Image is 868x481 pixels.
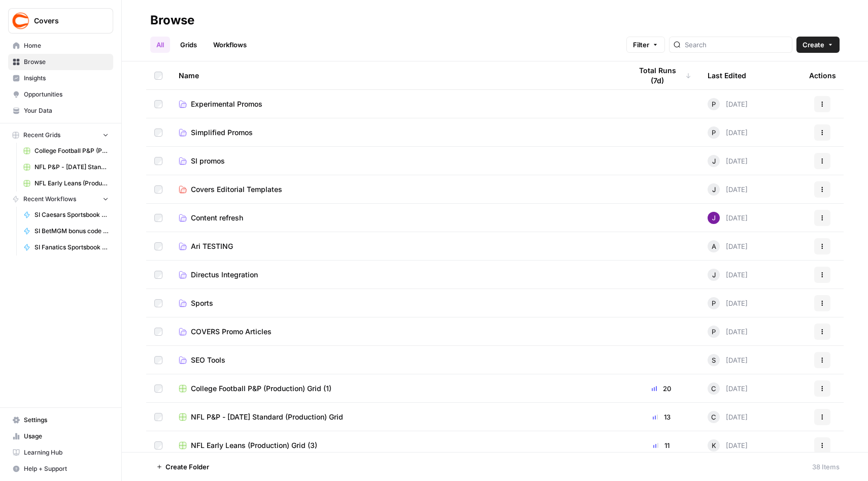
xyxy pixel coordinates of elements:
[179,241,615,251] a: Ari TESTING
[191,355,225,365] span: SEO Tools
[150,12,194,28] div: Browse
[191,241,233,251] span: Ari TESTING
[191,127,253,138] span: Simplified Promos
[24,41,109,50] span: Home
[8,444,113,461] a: Learning Hub
[712,156,716,166] span: J
[711,383,716,394] span: C
[19,159,113,175] a: NFL P&P - [DATE] Standard (Production) Grid
[8,70,113,86] a: Insights
[8,8,113,34] button: Workspace: Covers
[191,156,225,166] span: SI promos
[191,213,243,223] span: Content refresh
[179,440,615,451] a: NFL Early Leans (Production) Grid (3)
[708,354,748,366] div: [DATE]
[809,61,836,89] div: Actions
[35,179,109,188] span: NFL Early Leans (Production) Grid (3)
[8,54,113,70] a: Browse
[708,183,748,196] div: [DATE]
[191,298,213,308] span: Sports
[8,461,113,477] button: Help + Support
[8,412,113,428] a: Settings
[24,90,109,99] span: Opportunities
[8,86,113,103] a: Opportunities
[23,195,76,204] span: Recent Workflows
[24,432,109,441] span: Usage
[19,175,113,191] a: NFL Early Leans (Production) Grid (3)
[631,61,691,89] div: Total Runs (7d)
[712,127,716,138] span: P
[35,210,109,219] span: SI Caesars Sportsbook promo code articles
[708,61,746,89] div: Last Edited
[179,412,615,422] a: NFL P&P - [DATE] Standard (Production) Grid
[179,383,615,394] a: College Football P&P (Production) Grid (1)
[191,184,282,195] span: Covers Editorial Templates
[708,326,748,338] div: [DATE]
[35,163,109,172] span: NFL P&P - [DATE] Standard (Production) Grid
[712,270,716,280] span: J
[150,459,215,475] button: Create Folder
[8,103,113,119] a: Your Data
[35,227,109,236] span: SI BetMGM bonus code articles
[19,207,113,223] a: SI Caesars Sportsbook promo code articles
[24,57,109,67] span: Browse
[179,270,615,280] a: Directus Integration
[150,37,170,53] a: All
[685,40,788,50] input: Search
[19,223,113,239] a: SI BetMGM bonus code articles
[711,412,716,422] span: C
[179,298,615,308] a: Sports
[179,327,615,337] a: COVERS Promo Articles
[24,464,109,473] span: Help + Support
[19,143,113,159] a: College Football P&P (Production) Grid (1)
[633,40,649,50] span: Filter
[179,213,615,223] a: Content refresh
[24,106,109,115] span: Your Data
[803,40,824,50] span: Create
[191,270,258,280] span: Directus Integration
[712,440,716,451] span: K
[165,462,209,472] span: Create Folder
[8,428,113,444] a: Usage
[8,127,113,143] button: Recent Grids
[708,126,748,139] div: [DATE]
[174,37,203,53] a: Grids
[179,61,615,89] div: Name
[708,269,748,281] div: [DATE]
[796,37,840,53] button: Create
[712,298,716,308] span: P
[631,440,691,451] div: 11
[19,239,113,255] a: SI Fanatics Sportsbook promo articles
[708,155,748,167] div: [DATE]
[179,99,615,109] a: Experimental Promos
[35,146,109,155] span: College Football P&P (Production) Grid (1)
[631,412,691,422] div: 13
[24,448,109,457] span: Learning Hub
[708,382,748,395] div: [DATE]
[23,131,60,140] span: Recent Grids
[708,411,748,423] div: [DATE]
[191,99,262,109] span: Experimental Promos
[812,462,840,472] div: 38 Items
[24,415,109,425] span: Settings
[712,241,716,251] span: A
[179,156,615,166] a: SI promos
[34,16,95,26] span: Covers
[12,12,30,30] img: Covers Logo
[712,99,716,109] span: P
[712,327,716,337] span: P
[708,212,748,224] div: [DATE]
[179,127,615,138] a: Simplified Promos
[35,243,109,252] span: SI Fanatics Sportsbook promo articles
[626,37,665,53] button: Filter
[708,297,748,309] div: [DATE]
[708,439,748,452] div: [DATE]
[179,355,615,365] a: SEO Tools
[8,38,113,54] a: Home
[191,412,343,422] span: NFL P&P - [DATE] Standard (Production) Grid
[191,440,317,451] span: NFL Early Leans (Production) Grid (3)
[712,355,716,365] span: S
[24,74,109,83] span: Insights
[708,98,748,110] div: [DATE]
[708,212,720,224] img: nj1ssy6o3lyd6ijko0eoja4aphzn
